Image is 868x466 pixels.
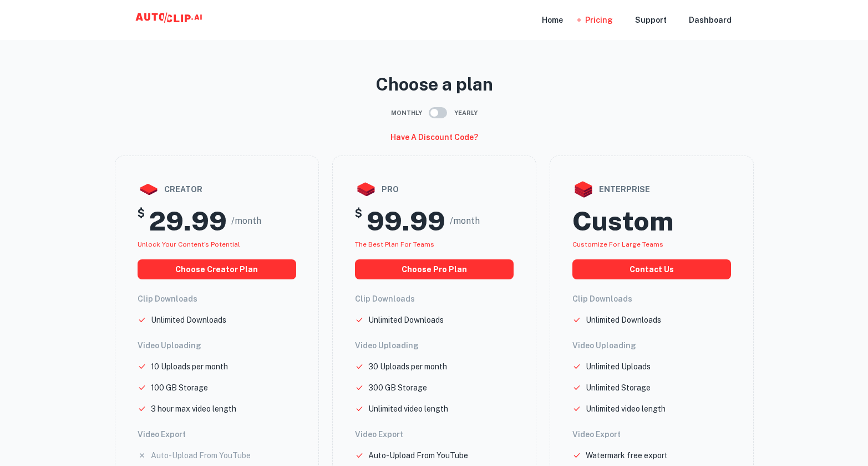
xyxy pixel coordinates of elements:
[450,214,480,228] span: /month
[368,382,427,394] p: 300 GB Storage
[368,360,447,373] p: 30 Uploads per month
[355,339,514,352] h6: Video Uploading
[586,382,651,394] p: Unlimited Storage
[355,178,514,201] div: pro
[572,259,731,279] button: Contact us
[367,205,445,237] h2: 99.99
[586,360,651,373] p: Unlimited Uploads
[138,240,240,248] span: Unlock your Content's potential
[572,339,731,352] h6: Video Uploading
[138,205,145,237] h5: $
[231,214,261,228] span: /month
[355,293,514,305] h6: Clip Downloads
[572,178,731,201] div: enterprise
[151,360,228,373] p: 10 Uploads per month
[368,403,448,415] p: Unlimited video length
[149,205,227,237] h2: 29.99
[138,339,296,352] h6: Video Uploading
[391,108,422,118] span: Monthly
[572,428,731,440] h6: Video Export
[151,403,236,415] p: 3 hour max video length
[572,293,731,305] h6: Clip Downloads
[151,314,226,326] p: Unlimited Downloads
[138,293,296,305] h6: Clip Downloads
[454,108,478,118] span: Yearly
[586,314,661,326] p: Unlimited Downloads
[386,128,483,147] button: Have a discount code?
[572,240,663,248] span: Customize for large teams
[572,205,673,237] h2: Custom
[138,259,296,279] button: choose creator plan
[390,131,478,143] h6: Have a discount code?
[368,449,468,462] p: Auto-Upload From YouTube
[355,259,514,279] button: choose pro plan
[151,382,208,394] p: 100 GB Storage
[355,240,434,248] span: The best plan for teams
[586,449,668,462] p: Watermark free export
[151,449,251,462] p: Auto-Upload From YouTube
[138,178,296,201] div: creator
[355,428,514,440] h6: Video Export
[368,314,444,326] p: Unlimited Downloads
[115,71,754,98] p: Choose a plan
[586,403,666,415] p: Unlimited video length
[355,205,362,237] h5: $
[138,428,296,440] h6: Video Export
